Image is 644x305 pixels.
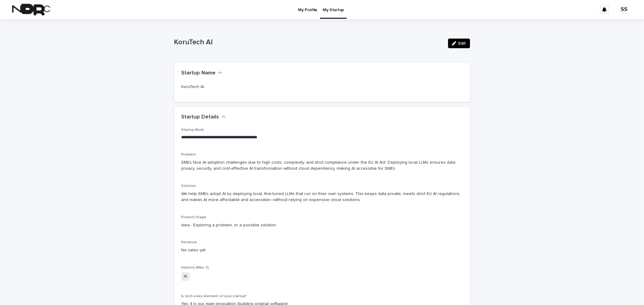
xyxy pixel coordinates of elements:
[181,184,196,188] span: Solution
[12,4,50,16] img: fPh53EbzTSOZ76wyQ5GQ
[181,114,219,121] h2: Startup Details
[459,41,466,46] span: Edit
[181,153,196,156] span: Problem
[619,5,629,14] div: SS
[181,272,190,281] span: AI
[181,241,197,244] span: Revenue
[181,191,463,203] p: We help SMEs adopt AI by deploying local, fine-tuned LLMs that run on their own systems. This kee...
[181,294,247,298] span: Is tech a key element of your startup?
[181,159,463,172] p: SMEs face AI adoption challenges due to high costs, complexity, and strict compliance under the E...
[181,222,463,228] p: Idea - Exploring a problem, or a possible solution.
[448,39,470,48] button: Edit
[181,70,216,77] h2: Startup Name
[181,114,226,121] button: Startup Details
[181,247,463,253] p: No sales yet
[181,128,204,132] span: Startup Blurb
[181,70,223,77] button: Startup Name
[181,266,209,269] span: Industry (Max. 3)
[181,84,463,90] p: KoruTech AI
[174,38,443,47] p: KoruTech AI
[181,215,207,219] span: Product Stage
